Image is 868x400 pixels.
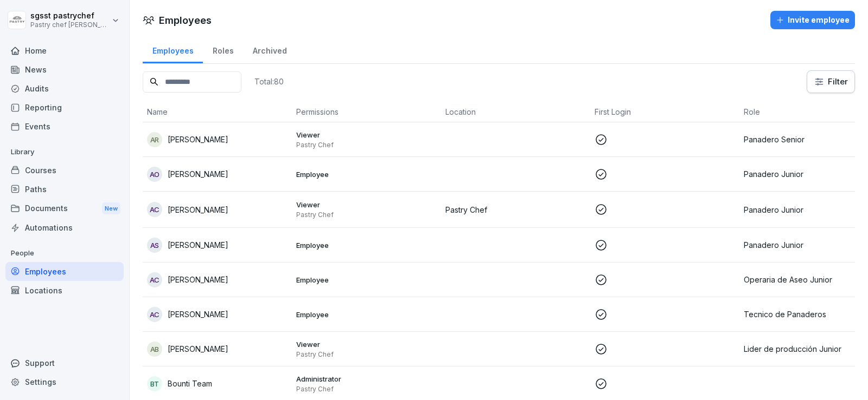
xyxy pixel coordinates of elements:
p: Pastry Chef [296,385,437,394]
p: Pastry chef [PERSON_NAME] y Cocina gourmet [30,21,110,29]
a: DocumentsNew [5,199,124,219]
p: Employee [296,169,437,179]
p: Pastry Chef [296,211,437,219]
p: Viewer [296,200,437,209]
div: New [102,202,120,215]
a: Events [5,117,124,136]
p: Pastry Chef [296,350,437,359]
p: Administrator [296,374,437,384]
p: [PERSON_NAME] [168,343,228,355]
th: Location [441,102,590,122]
div: AC [147,307,162,322]
div: Documents [5,199,124,219]
a: Settings [5,372,124,391]
p: [PERSON_NAME] [168,204,228,215]
a: Reporting [5,98,124,117]
p: Library [5,143,124,161]
p: Employee [296,240,437,250]
p: Pastry Chef [296,141,437,149]
p: Employee [296,310,437,319]
p: Viewer [296,339,437,349]
a: News [5,60,124,79]
p: Employee [296,275,437,285]
p: sgsst pastrychef [30,11,110,21]
div: Filter [814,76,848,87]
button: Invite employee [770,11,855,29]
p: [PERSON_NAME] [168,274,228,285]
p: [PERSON_NAME] [168,309,228,320]
p: Bounti Team [168,378,212,389]
div: BT [147,376,162,391]
div: AC [147,272,162,287]
div: AO [147,167,162,182]
a: Courses [5,161,124,180]
div: Support [5,353,124,372]
p: [PERSON_NAME] [168,239,228,251]
div: AR [147,132,162,147]
div: AS [147,238,162,253]
p: Pastry Chef [445,204,586,215]
p: Viewer [296,130,437,140]
div: Invite employee [776,14,850,26]
button: Filter [807,71,854,93]
p: Total: 80 [254,76,284,87]
p: [PERSON_NAME] [168,134,228,145]
p: [PERSON_NAME] [168,168,228,180]
p: People [5,245,124,262]
a: Home [5,41,124,60]
a: Paths [5,180,124,199]
th: First Login [590,102,739,122]
a: Archived [243,36,296,63]
div: AC [147,202,162,217]
h1: Employees [159,13,212,28]
a: Audits [5,79,124,98]
a: Automations [5,218,124,237]
th: Name [143,102,292,122]
a: Employees [143,36,203,63]
a: Employees [5,262,124,281]
a: Roles [203,36,243,63]
div: AB [147,342,162,357]
a: Locations [5,281,124,300]
th: Permissions [292,102,441,122]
